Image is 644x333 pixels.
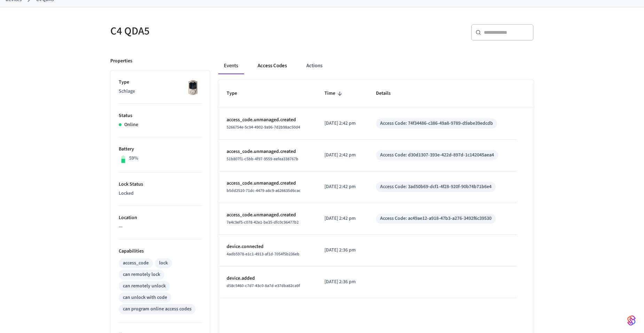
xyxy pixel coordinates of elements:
p: Lock Status [119,181,202,188]
p: access_code.unmanaged.created [227,148,308,155]
span: b5dd2510-71dc-4479-a8c9-a626635d6cac [227,188,301,194]
p: device.added [227,275,308,282]
p: [DATE] 2:42 pm [324,120,359,127]
span: d58c5460-c7d7-43c0-8a7d-e37dba82ca9f [227,283,300,289]
div: lock [159,260,168,267]
div: ant example [218,57,534,74]
p: [DATE] 2:36 pm [324,278,359,286]
p: Battery [119,146,202,153]
table: sticky table [218,80,534,298]
div: Access Code: 74f34486-c386-49a8-9789-d9abe39edcdb [380,120,493,127]
p: access_code.unmanaged.created [227,211,308,219]
div: can remotely unlock [123,282,166,290]
div: can remotely lock [123,271,160,278]
button: Events [218,57,244,74]
div: can program online access codes [123,305,191,313]
p: access_code.unmanaged.created [227,116,308,124]
div: Access Code: 3ad50b69-dcf1-4f28-920f-90b74b71b6e4 [380,183,492,191]
p: [DATE] 2:42 pm [324,183,359,191]
div: Access Code: d30d1307-393e-422d-897d-1c142045aea4 [380,152,494,159]
span: 7e4c9ef5-c078-42e1-be35-dfc0c96477b2 [227,219,299,225]
p: Status [119,112,202,119]
img: Schlage Sense Smart Deadbolt with Camelot Trim, Front [184,79,202,96]
span: 4adb5978-e1c1-4913-af1d-7054f5b236eb [227,251,299,257]
p: Type [119,79,202,86]
span: Type [227,88,246,99]
span: 51b807f1-c5bb-4f97-9559-eefea338767b [227,156,298,162]
p: 59% [129,155,138,162]
p: Online [124,121,138,129]
p: [DATE] 2:42 pm [324,215,359,222]
img: SeamLogoGradient.69752ec5.svg [627,315,636,326]
h5: C4 QDA5 [110,24,318,38]
p: Capabilities [119,248,202,255]
p: Schlage [119,88,202,95]
span: Details [376,88,400,99]
p: [DATE] 2:36 pm [324,247,359,254]
div: Access Code: ac49ae12-a918-47b3-a276-3492f6c39530 [380,215,492,222]
div: access_code [123,260,149,267]
span: Time [324,88,344,99]
button: Access Codes [252,57,292,74]
span: 5266754e-5c94-4902-9a96-7d2b98ac50d4 [227,124,300,130]
p: Properties [110,57,132,65]
p: Location [119,214,202,222]
p: access_code.unmanaged.created [227,180,308,187]
p: — [119,223,202,231]
p: Locked [119,190,202,197]
div: can unlock with code [123,294,167,301]
p: device.connected [227,243,308,250]
p: [DATE] 2:42 pm [324,152,359,159]
button: Actions [301,57,328,74]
